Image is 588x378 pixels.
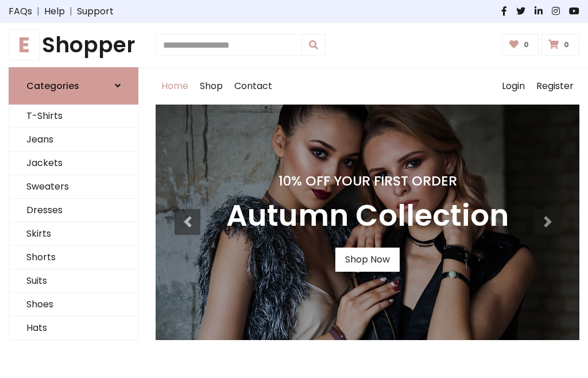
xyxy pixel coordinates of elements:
a: Skirts [9,222,138,246]
h1: Shopper [9,32,138,58]
a: FAQs [9,5,32,18]
span: 0 [521,40,532,50]
span: | [32,5,44,18]
a: 0 [502,34,539,56]
span: | [65,5,77,18]
a: Help [44,5,65,18]
span: E [9,29,40,60]
a: Suits [9,269,138,293]
a: 0 [541,34,579,56]
a: T-Shirts [9,105,138,128]
a: Home [156,68,194,105]
a: Shop [194,68,229,105]
a: Hats [9,317,138,340]
a: Jackets [9,152,138,175]
h6: Categories [26,80,79,91]
a: Dresses [9,199,138,222]
a: Support [77,5,114,18]
h3: Autumn Collection [226,198,509,234]
a: Register [531,68,579,105]
a: Login [496,68,531,105]
h4: 10% Off Your First Order [226,173,509,189]
a: Contact [229,68,278,105]
span: 0 [561,40,572,50]
a: EShopper [9,32,138,58]
a: Categories [9,67,138,105]
a: Shop Now [335,248,400,272]
a: Sweaters [9,175,138,199]
a: Shoes [9,293,138,317]
a: Jeans [9,128,138,152]
a: Shorts [9,246,138,269]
